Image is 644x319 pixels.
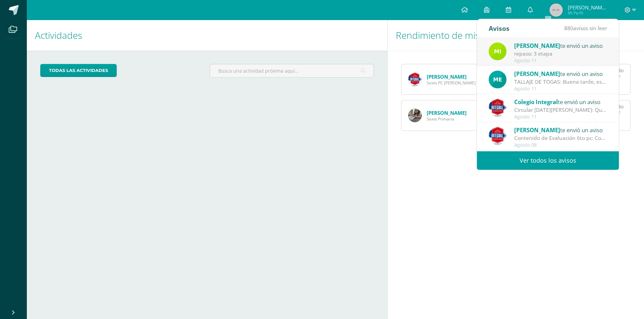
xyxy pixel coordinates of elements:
[514,69,607,78] div: te envió un aviso
[35,20,379,51] h1: Actividades
[514,78,607,86] div: TALLAJE DE TOGAS: Buena tarde, estimados padres de familia, es un gusto saludarles. El motivo de ...
[489,43,506,60] img: 8f4af3fe6ec010f2c87a2f17fab5bf8c.png
[564,24,573,32] span: 880
[514,134,607,142] div: Contenido de Evaluación 6to pc: Contenido de Evaluación Lengua y literatura.
[489,71,506,88] img: c105304d023d839b59a15d0bf032229d.png
[568,4,608,11] span: [PERSON_NAME] de
[514,58,607,64] div: Agosto 11
[396,20,636,51] h1: Rendimiento de mis hijos
[514,50,607,58] div: repaso: 3 etapa
[210,64,373,77] input: Busca una actividad próxima aquí...
[514,142,607,148] div: Agosto 08
[408,73,422,86] img: f6589a2197e8b216d2c727f73661068c.png
[514,114,607,120] div: Agosto 11
[427,80,476,86] span: Sexto PC [PERSON_NAME]
[514,42,560,50] span: [PERSON_NAME]
[40,64,117,77] a: todas las Actividades
[489,127,506,145] img: dac26b60a093e0c11462deafd29d7a2b.png
[514,126,560,134] span: [PERSON_NAME]
[514,41,607,50] div: te envió un aviso
[514,98,558,106] span: Colegio Integral
[489,99,506,116] img: 3d8ecf278a7f74c562a74fe44b321cd5.png
[549,3,563,17] img: 45x45
[514,126,607,134] div: te envió un aviso
[427,73,467,80] a: [PERSON_NAME]
[489,19,509,37] div: Avisos
[408,109,422,122] img: 54d87bb90a651cf6f1dff6d6455a2c35.png
[581,104,624,115] div: Obtuvo un promedio en esta de:
[568,10,608,16] span: Mi Perfil
[564,24,607,32] span: avisos sin leer
[514,70,560,78] span: [PERSON_NAME]
[581,68,624,79] div: Obtuvo un promedio en esta de:
[514,86,607,92] div: Agosto 11
[427,116,467,122] span: Sexto Primaria
[514,106,607,114] div: Circular 11 de agosto 2025: Querida comunidad educativa, te trasladamos este PDF con la circular ...
[477,151,619,170] a: Ver todos los avisos
[427,109,467,116] a: [PERSON_NAME]
[514,97,607,106] div: te envió un aviso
